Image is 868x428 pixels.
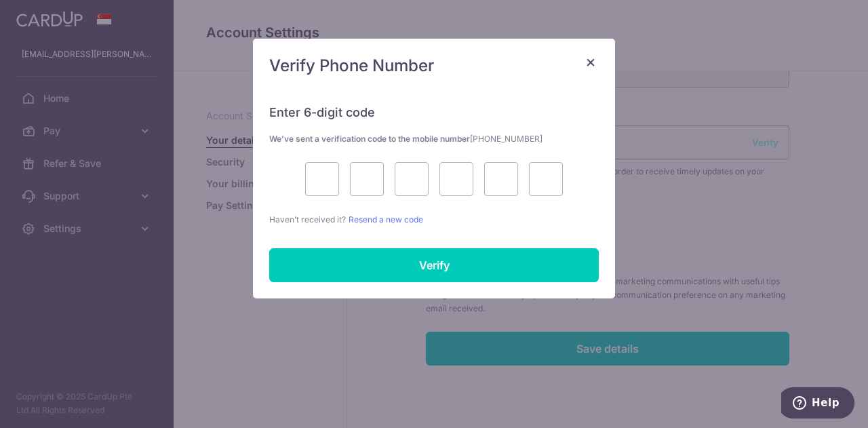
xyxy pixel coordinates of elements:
iframe: Opens a widget where you can find more information [781,387,854,421]
a: Resend a new code [349,214,423,225]
span: Help [31,9,58,22]
input: Verify [269,248,599,282]
strong: We’ve sent a verification code to the mobile number [269,134,542,144]
h6: Enter 6-digit code [269,104,599,121]
h5: Verify Phone Number [269,55,599,77]
span: [PHONE_NUMBER] [470,134,542,144]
